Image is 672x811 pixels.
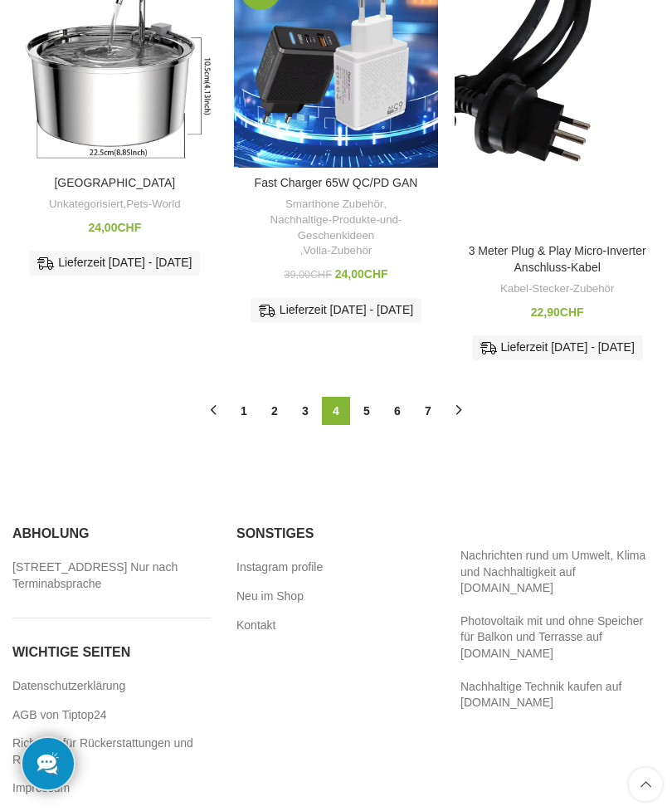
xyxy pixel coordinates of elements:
[460,680,621,710] a: Nachhaltige Technik kaufen auf [DOMAIN_NAME]
[629,768,662,801] a: Scroll to top button
[12,397,660,425] nav: Produkt-Seitennummerierung
[242,213,431,243] a: Nachhaltige-Produkte-und-Geschenkideen
[12,735,212,768] a: Richtlinie für Rückerstattungen und Rückgaben
[472,335,643,360] div: Lieferzeit [DATE] - [DATE]
[230,397,258,425] a: Seite 1
[236,618,277,634] a: Kontakt
[500,281,614,297] a: Kabel-Stecker-Zubehör
[445,397,473,425] a: →
[531,305,584,319] bdi: 22,90
[199,397,227,425] a: ←
[284,269,331,281] bdi: 39,00
[12,559,212,592] a: [STREET_ADDRESS] Nur nach Terminabsprache
[285,197,383,213] a: Smarthone Zubehör
[560,305,584,319] span: CHF
[21,197,209,213] div: ,
[54,176,175,189] a: [GEOGRAPHIC_DATA]
[322,397,350,425] span: Seite 4
[383,397,411,425] a: Seite 6
[310,269,332,281] span: CHF
[251,298,421,323] div: Lieferzeit [DATE] - [DATE]
[364,267,388,281] span: CHF
[242,197,431,258] div: , ,
[414,397,442,425] a: Seite 7
[88,221,141,234] bdi: 24,00
[255,176,418,189] a: Fast Charger 65W QC/PD GAN
[261,397,289,425] a: Seite 2
[335,267,388,281] bdi: 24,00
[460,549,645,594] a: Nachrichten rund um Umwelt, Klima und Nachhaltigkeit auf [DOMAIN_NAME]
[236,589,305,605] a: Neu im Shop
[12,707,109,724] a: AGB von Tiptop24
[291,397,319,425] a: Seite 3
[303,243,372,259] a: Volla-Zubehör
[12,525,212,543] h5: Abholung
[353,397,381,425] a: Seite 5
[117,221,141,234] span: CHF
[236,525,436,543] h5: Sonstiges
[126,197,181,213] a: Pets-World
[236,559,324,576] a: Instagram profile
[12,678,127,695] a: Datenschutzerklärung
[29,251,200,276] div: Lieferzeit [DATE] - [DATE]
[49,197,123,213] a: Unkategorisiert
[469,244,646,274] a: 3 Meter Plug & Play Micro-Inverter Anschluss-Kabel
[460,614,643,660] a: Photovoltaik mit und ohne Speicher für Balkon und Terrasse auf [DOMAIN_NAME]
[12,643,212,662] h5: Wichtige seiten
